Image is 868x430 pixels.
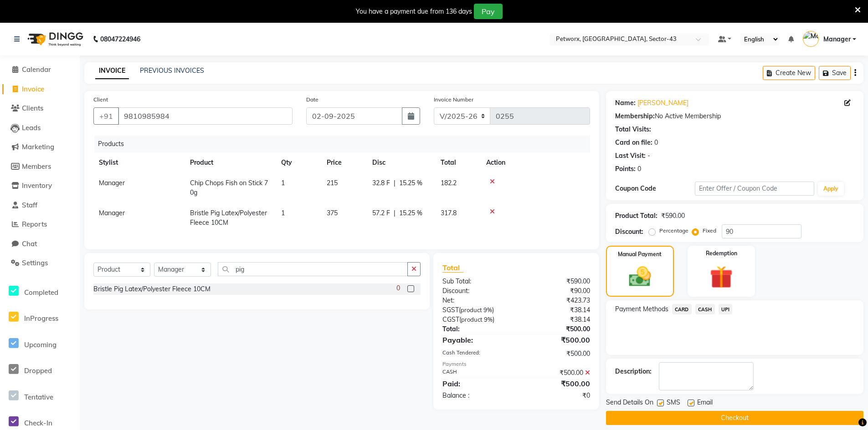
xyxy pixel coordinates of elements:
div: ₹90.00 [516,286,597,296]
a: Reports [2,219,77,230]
span: Bristle Pig Latex/Polyester Fleece 10CM [190,209,267,227]
div: Product Total: [615,211,657,221]
div: ₹0 [516,391,597,400]
div: ₹38.14 [516,315,597,324]
span: Calendar [22,65,51,74]
span: | [394,178,395,188]
span: Payment Methods [615,304,668,314]
th: Disc [367,152,435,173]
button: Save [819,66,851,80]
span: CARD [672,304,692,314]
img: _cash.svg [622,264,658,289]
img: logo [23,26,86,52]
th: Product [185,152,276,173]
span: 182.2 [441,179,457,187]
span: Email [697,398,713,409]
th: Stylist [93,152,185,173]
div: ₹590.00 [661,211,685,221]
div: CASH [436,368,516,378]
a: Calendar [2,65,77,75]
button: Pay [474,4,503,19]
span: Chat [22,239,37,248]
span: Members [22,162,51,171]
span: Invoice [22,85,44,93]
div: Total Visits: [615,125,651,134]
button: Create New [763,66,815,80]
b: 08047224946 [100,26,140,52]
span: Clients [22,104,43,112]
div: Bristle Pig Latex/Polyester Fleece 10CM [93,284,211,294]
span: 9% [484,316,493,323]
div: ( ) [436,305,516,315]
span: 15.25 % [399,208,422,218]
div: Balance : [436,391,516,400]
span: Check-In [24,419,52,427]
div: Total: [436,324,516,334]
button: Apply [818,182,844,196]
div: Paid: [436,378,516,389]
span: 317.8 [441,209,457,217]
div: ₹500.00 [516,324,597,334]
div: Description: [615,367,652,376]
input: Enter Offer / Coupon Code [695,182,814,196]
img: _gift.svg [703,263,740,291]
span: CASH [695,304,715,314]
span: 215 [327,179,338,187]
div: Coupon Code [615,184,695,193]
div: Card on file: [615,138,652,147]
span: SGST [442,306,459,314]
span: SMS [667,398,680,409]
div: 0 [654,138,658,147]
span: 1 [281,209,285,217]
th: Action [481,152,590,173]
div: Payable: [436,334,516,345]
div: Discount: [615,227,643,237]
div: ( ) [436,315,516,324]
span: 57.2 F [372,208,390,218]
span: UPI [719,304,733,314]
div: ₹423.73 [516,296,597,305]
div: No Active Membership [615,111,854,121]
label: Fixed [703,227,716,235]
label: Invoice Number [434,96,473,104]
div: Points: [615,164,636,174]
a: Marketing [2,142,77,152]
span: Staff [22,201,37,209]
span: Leads [22,123,41,132]
a: Leads [2,123,77,133]
button: Checkout [606,411,863,425]
span: Upcoming [24,340,56,349]
input: Search by Name/Mobile/Email/Code [118,107,293,125]
span: product [461,316,483,323]
span: Inventory [22,181,52,190]
label: Manual Payment [618,250,662,258]
label: Redemption [706,249,737,258]
input: Search or Scan [218,262,408,276]
div: Payments [442,360,590,368]
div: ₹500.00 [516,378,597,389]
a: Staff [2,200,77,211]
span: Tentative [24,393,53,401]
span: 15.25 % [399,178,422,188]
div: Products [94,136,597,152]
div: Net: [436,296,516,305]
div: ₹590.00 [516,277,597,286]
div: ₹500.00 [516,349,597,359]
a: Invoice [2,84,77,95]
div: ₹500.00 [516,334,597,345]
span: product [461,306,482,314]
span: 32.8 F [372,178,390,188]
span: Manager [823,35,851,44]
th: Price [321,152,367,173]
div: Cash Tendered: [436,349,516,359]
a: [PERSON_NAME] [637,98,688,108]
span: Total [442,263,463,273]
span: 9% [483,306,492,314]
span: Send Details On [606,398,653,409]
a: Inventory [2,181,77,191]
a: PREVIOUS INVOICES [140,66,204,75]
img: Manager [803,31,819,47]
label: Percentage [659,227,688,235]
span: Dropped [24,366,52,375]
div: You have a payment due from 136 days [356,7,472,16]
